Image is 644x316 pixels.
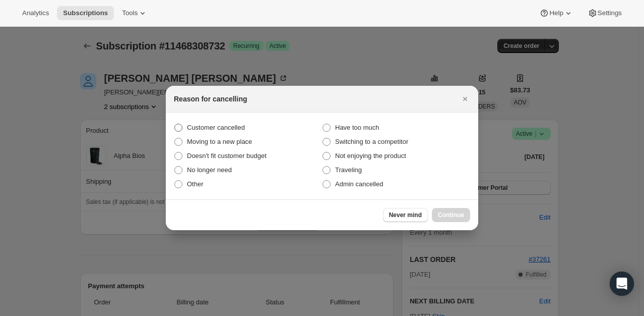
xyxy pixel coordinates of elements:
span: Traveling [335,166,362,174]
span: Moving to a new place [187,138,252,145]
span: Admin cancelled [335,180,383,188]
button: Tools [116,6,154,20]
button: Never mind [383,208,428,222]
span: Doesn't fit customer budget [187,152,267,160]
div: Open Intercom Messenger [610,272,634,296]
span: Never mind [389,211,422,219]
span: Not enjoying the product [335,152,406,160]
h2: Reason for cancelling [174,94,247,104]
span: Other [187,180,204,188]
span: Subscriptions [63,9,108,17]
span: Customer cancelled [187,124,245,131]
button: Settings [582,6,628,20]
span: Analytics [22,9,49,17]
span: Switching to a competitor [335,138,408,145]
button: Help [533,6,579,20]
button: Subscriptions [57,6,114,20]
span: Tools [122,9,138,17]
button: Analytics [16,6,55,20]
span: No longer need [187,166,232,174]
span: Help [549,9,563,17]
span: Have too much [335,124,379,131]
button: Close [458,92,472,106]
span: Settings [598,9,622,17]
